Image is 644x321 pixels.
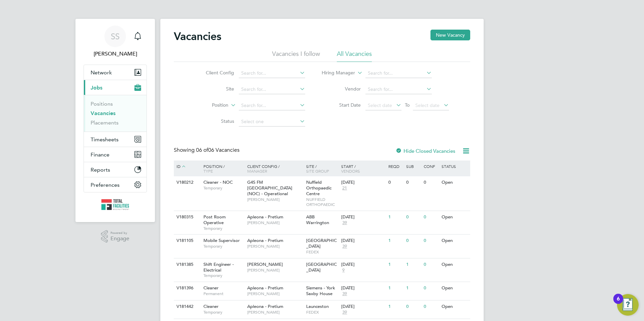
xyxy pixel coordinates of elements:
button: Finance [84,147,147,162]
span: Apleona - Pretium [247,214,283,220]
span: Preferences [91,182,120,188]
span: Apleona - Pretium [247,285,283,291]
label: Vendor [322,86,361,92]
span: Siemens - York Saxby House [306,285,335,296]
span: ABB Warrington [306,214,329,225]
div: [DATE] [341,238,385,244]
div: 0 [405,176,422,189]
span: FEDEX [306,310,338,315]
label: Site [195,86,234,92]
div: Position / [198,160,246,177]
li: All Vacancies [337,50,372,62]
span: G4S FM [GEOGRAPHIC_DATA] (NOC) - Operational [247,179,292,197]
div: [DATE] [341,285,385,291]
span: 9 [341,267,346,273]
div: 1 [387,300,404,313]
button: Jobs [84,80,147,95]
li: Vacancies I follow [272,50,320,62]
span: Post Room Operative [203,214,226,225]
div: 0 [405,300,422,313]
button: Open Resource Center, 6 new notifications [617,294,639,316]
label: Client Config [195,70,234,76]
span: Launceston [306,304,329,309]
button: New Vacancy [430,30,470,40]
span: [PERSON_NAME] [247,291,303,296]
div: V181105 [175,235,198,247]
div: 6 [617,299,620,308]
a: Go to home page [84,199,147,210]
div: Open [440,235,469,247]
div: 0 [422,176,440,189]
label: Hide Closed Vacancies [395,148,455,154]
span: Type [203,168,213,174]
div: 0 [422,300,440,313]
label: Hiring Manager [316,70,355,76]
div: ID [175,160,198,173]
span: Vendors [341,168,360,174]
span: SS [111,32,120,41]
span: Temporary [203,273,244,278]
div: Open [440,176,469,189]
span: Finance [91,151,109,158]
input: Search for... [365,85,432,94]
span: Site Group [306,168,329,174]
span: Shift Engineer - Electrical [203,261,234,273]
span: Permanent [203,291,244,296]
div: 1 [387,211,404,223]
a: Vacancies [91,110,116,116]
div: 1 [405,258,422,271]
span: [GEOGRAPHIC_DATA] [306,261,337,273]
div: 0 [405,235,422,247]
div: 0 [422,211,440,223]
div: 1 [387,258,404,271]
div: V180315 [175,211,198,223]
span: 39 [341,310,348,315]
span: Cleaner [203,285,219,291]
div: Open [440,258,469,271]
div: [DATE] [341,180,385,185]
a: Placements [91,119,119,126]
input: Select one [239,117,305,127]
input: Search for... [365,69,432,78]
span: Timesheets [91,136,119,143]
span: Select date [415,102,440,108]
h2: Vacancies [174,30,221,43]
div: 0 [387,176,404,189]
div: 1 [387,282,404,294]
span: [PERSON_NAME] [247,310,303,315]
div: Open [440,211,469,223]
span: [PERSON_NAME] [247,267,303,273]
a: Powered byEngage [101,230,130,243]
div: V181396 [175,282,198,294]
span: Apleona - Pretium [247,304,283,309]
div: Start / [340,160,387,177]
span: FEDEX [306,249,338,255]
div: [DATE] [341,304,385,310]
span: Jobs [91,84,102,91]
div: [DATE] [341,214,385,220]
div: Status [440,160,469,172]
div: Client Config / [246,160,304,177]
span: [PERSON_NAME] [247,220,303,225]
div: 1 [387,235,404,247]
div: [DATE] [341,262,385,267]
span: [PERSON_NAME] [247,261,283,267]
img: tfrecruitment-logo-retina.png [101,199,129,210]
span: Manager [247,168,267,174]
span: [PERSON_NAME] [247,197,303,202]
button: Timesheets [84,132,147,147]
a: SS[PERSON_NAME] [84,26,147,58]
label: Position [190,102,228,109]
span: Cleaner [203,304,219,309]
button: Network [84,65,147,80]
div: 1 [405,282,422,294]
span: 06 of [196,147,208,153]
div: 0 [422,282,440,294]
button: Preferences [84,177,147,192]
span: Powered by [110,230,129,236]
span: 21 [341,185,348,191]
span: 39 [341,220,348,226]
div: Jobs [84,95,147,132]
div: V181385 [175,258,198,271]
div: Showing [174,147,241,154]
